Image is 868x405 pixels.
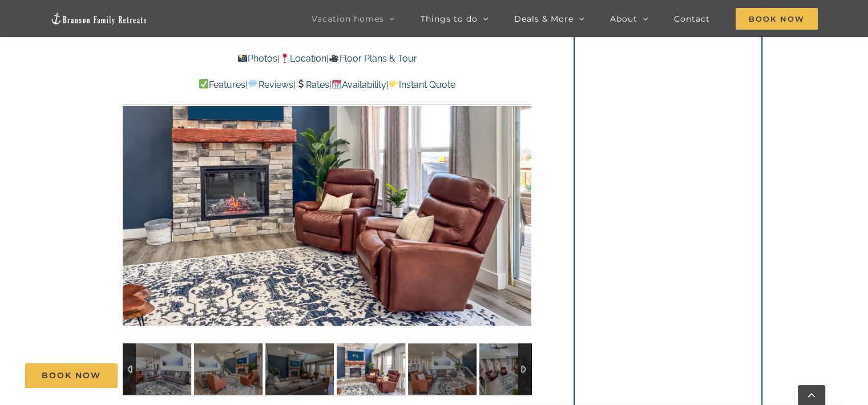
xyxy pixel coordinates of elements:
[332,79,341,88] img: 📆
[237,53,277,64] a: Photos
[312,15,384,23] span: Vacation homes
[610,15,637,23] span: About
[408,343,477,395] img: Skye-Retreat-at-Table-Rock-Lake-3006-scaled.jpg-nggid042981-ngg0dyn-120x90-00f0w010c011r110f110r0...
[280,54,289,63] img: 📍
[296,79,305,88] img: 💲
[123,78,531,92] p: | | | |
[123,51,531,66] p: | |
[479,343,548,395] img: 00-Skye-Retreat-at-Table-Rock-Lake-1028-scaled.jpg-nggid042762-ngg0dyn-120x90-00f0w010c011r110f11...
[25,363,118,388] a: Book Now
[248,79,293,90] a: Reviews
[199,79,245,90] a: Features
[337,343,405,395] img: Skye-Retreat-at-Table-Rock-Lake-3009-Edit-scaled.jpg-nggid042982-ngg0dyn-120x90-00f0w010c011r110f...
[514,15,574,23] span: Deals & More
[332,79,386,90] a: Availability
[296,79,329,90] a: Rates
[248,79,257,88] img: 💬
[50,12,147,25] img: Branson Family Retreats Logo
[238,54,247,63] img: 📸
[674,15,710,23] span: Contact
[329,54,338,63] img: 🎥
[280,53,326,64] a: Location
[736,8,818,30] span: Book Now
[329,53,417,64] a: Floor Plans & Tour
[389,79,398,88] img: 👉
[265,343,334,395] img: Skye-Retreat-at-Table-Rock-Lake-3003-Edit-scaled.jpg-nggid042989-ngg0dyn-120x90-00f0w010c011r110f...
[389,79,455,90] a: Instant Quote
[194,343,263,395] img: Skye-Retreat-at-Table-Rock-Lake-3005-Edit-scaled.jpg-nggid042980-ngg0dyn-120x90-00f0w010c011r110f...
[421,15,478,23] span: Things to do
[123,343,191,395] img: 00-Skye-Retreat-at-Table-Rock-Lake-1020-scaled.jpg-nggid042761-ngg0dyn-120x90-00f0w010c011r110f11...
[199,79,208,88] img: ✅
[42,371,101,380] span: Book Now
